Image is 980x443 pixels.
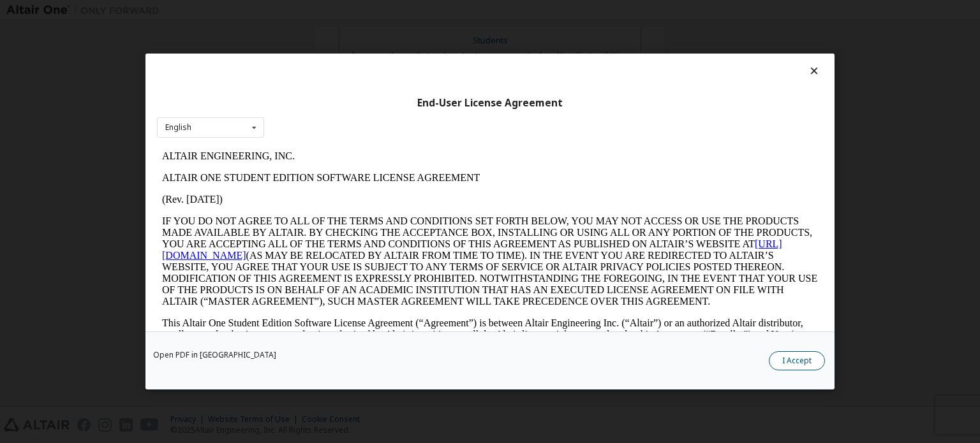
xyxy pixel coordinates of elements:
p: ALTAIR ONE STUDENT EDITION SOFTWARE LICENSE AGREEMENT [5,27,661,38]
div: End-User License Agreement [157,97,823,110]
p: (Rev. [DATE]) [5,48,661,60]
p: ALTAIR ENGINEERING, INC. [5,5,661,17]
button: I Accept [769,351,825,370]
a: [URL][DOMAIN_NAME] [5,93,625,115]
div: English [165,124,191,131]
p: This Altair One Student Edition Software License Agreement (“Agreement”) is between Altair Engine... [5,172,661,218]
p: IF YOU DO NOT AGREE TO ALL OF THE TERMS AND CONDITIONS SET FORTH BELOW, YOU MAY NOT ACCESS OR USE... [5,70,661,162]
a: Open PDF in [GEOGRAPHIC_DATA] [153,351,276,359]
